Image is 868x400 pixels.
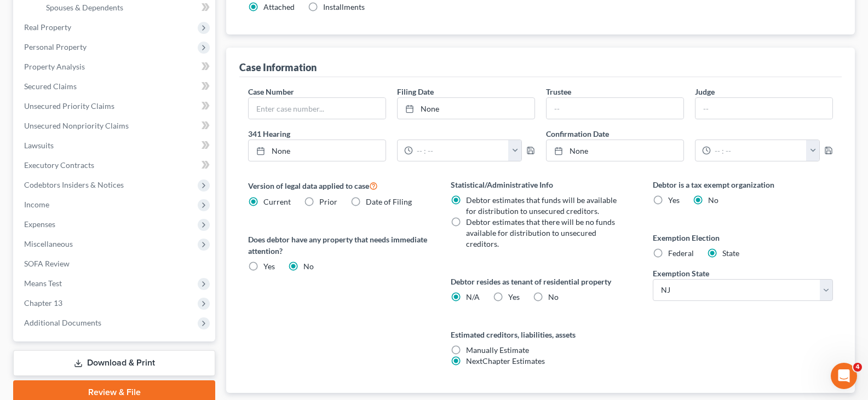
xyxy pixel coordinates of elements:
span: Unsecured Priority Claims [24,101,114,111]
label: Filing Date [397,86,434,97]
span: NextChapter Estimates [466,356,545,366]
span: Codebtors Insiders & Notices [24,180,124,189]
span: No [708,195,718,205]
span: Yes [668,195,680,205]
div: Case Information [239,61,317,74]
span: Yes [508,292,520,302]
span: Attached [263,2,295,11]
span: Expenses [24,219,55,229]
label: Debtor is a tax exempt organization [653,179,833,190]
span: Yes [263,262,275,271]
span: Debtor estimates that there will be no funds available for distribution to unsecured creditors. [466,217,615,248]
span: No [303,262,314,271]
label: Case Number [248,86,294,97]
span: Prior [319,197,337,206]
span: Miscellaneous [24,239,73,248]
span: Unsecured Nonpriority Claims [24,121,129,130]
span: Manually Estimate [466,345,529,355]
span: Federal [668,248,694,258]
label: 341 Hearing [243,128,541,140]
span: State [722,248,739,258]
span: Debtor estimates that funds will be available for distribution to unsecured creditors. [466,195,617,216]
label: Exemption State [653,268,709,279]
a: None [398,98,534,119]
span: SOFA Review [24,259,70,268]
span: Secured Claims [24,82,77,91]
iframe: Intercom live chat [831,363,857,389]
label: Statistical/Administrative Info [451,179,631,190]
input: -- [695,98,832,119]
span: No [548,292,559,302]
label: Judge [695,86,715,97]
a: Lawsuits [15,136,215,155]
input: Enter case number... [249,98,386,119]
a: SOFA Review [15,254,215,274]
label: Estimated creditors, liabilities, assets [451,329,631,340]
a: None [547,140,683,161]
span: Spouses & Dependents [46,3,123,12]
span: Current [263,197,291,206]
input: -- : -- [711,140,807,161]
label: Confirmation Date [541,128,838,140]
span: Executory Contracts [24,160,94,170]
span: Date of Filing [366,197,412,206]
a: Secured Claims [15,77,215,96]
span: N/A [466,292,480,302]
span: Income [24,200,49,209]
a: Unsecured Priority Claims [15,96,215,116]
span: Chapter 13 [24,298,62,308]
span: 4 [853,363,862,372]
a: Download & Print [13,350,215,376]
span: Real Property [24,22,71,32]
label: Exemption Election [653,232,833,244]
span: Lawsuits [24,141,54,150]
span: Property Analysis [24,62,85,71]
label: Version of legal data applied to case [248,179,428,192]
span: Personal Property [24,42,87,51]
label: Debtor resides as tenant of residential property [451,276,631,287]
a: None [249,140,386,161]
label: Trustee [546,86,571,97]
span: Means Test [24,279,62,288]
a: Unsecured Nonpriority Claims [15,116,215,136]
span: Installments [323,2,365,11]
label: Does debtor have any property that needs immediate attention? [248,234,428,257]
span: Additional Documents [24,318,101,327]
a: Property Analysis [15,57,215,77]
input: -- : -- [413,140,509,161]
a: Executory Contracts [15,155,215,175]
input: -- [547,98,683,119]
